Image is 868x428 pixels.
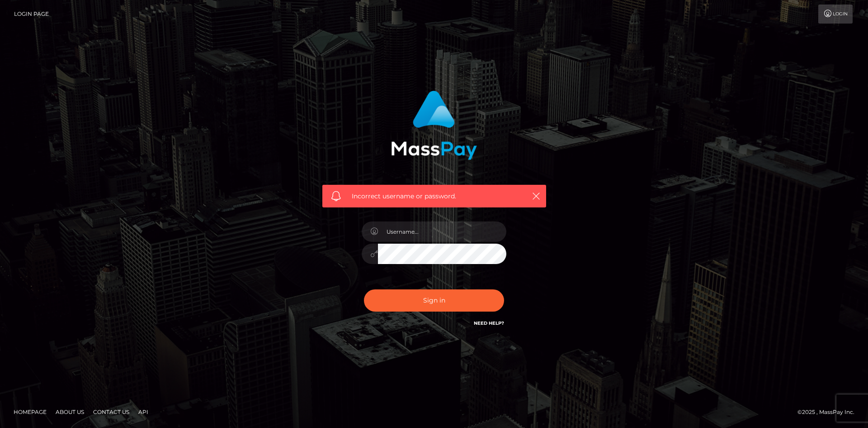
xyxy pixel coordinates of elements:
[90,405,133,419] a: Contact Us
[10,405,50,419] a: Homepage
[14,5,49,24] a: Login Page
[135,405,152,419] a: API
[52,405,88,419] a: About Us
[818,5,853,24] a: Login
[391,91,477,160] img: MassPay Login
[364,289,504,312] button: Sign in
[797,407,861,417] div: © 2025 , MassPay Inc.
[352,192,517,201] span: Incorrect username or password.
[474,320,504,326] a: Need Help?
[378,221,506,242] input: Username...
